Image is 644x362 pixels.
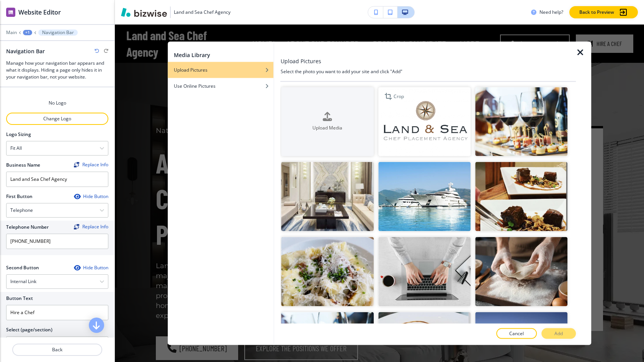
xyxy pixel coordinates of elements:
[6,234,108,249] input: Ex. 561-222-1111
[174,82,216,89] h4: Use Online Pictures
[6,162,40,169] h2: Business Name
[6,60,108,80] h3: Manage how your navigation bar appears and what it displays. Hiding a page only hides it in your ...
[381,90,407,102] div: Crop
[13,346,101,353] p: Back
[74,224,108,230] span: Find and replace this information across Bizwise
[509,330,524,337] p: Cancel
[6,295,33,302] h2: Button Text
[7,337,100,350] input: Manual Input
[74,224,108,229] div: Replace Info
[6,113,108,125] button: Change Logo
[74,193,108,200] button: Hide Button
[6,224,49,231] h2: Telephone Number
[281,124,374,131] h4: Upload Media
[281,57,321,65] h3: Upload Pictures
[569,6,638,18] button: Back to Preview
[18,8,61,17] h2: Website Editor
[74,224,79,229] img: Replace
[6,326,52,333] h2: Select (page/section)
[281,68,576,75] h4: Select the photo you want to add your site and click "Add"
[539,9,563,16] h3: Need help?
[6,131,31,138] h2: Logo Sizing
[6,8,15,17] img: editor icon
[6,47,45,55] h2: Navigation Bar
[49,100,66,106] h4: No Logo
[121,7,230,18] button: Land and Sea Chef Agency
[10,207,33,214] h4: Telephone
[281,87,374,156] button: Upload Media
[174,66,208,73] h4: Upload Pictures
[7,115,108,122] p: Change Logo
[121,8,167,17] img: Bizwise Logo
[74,162,108,167] div: Replace Info
[74,265,108,271] button: Hide Button
[579,9,614,16] p: Back to Preview
[394,93,404,100] p: Crop
[74,162,108,168] span: Find and replace this information across Bizwise
[168,78,273,94] button: Use Online Pictures
[6,30,17,35] button: Main
[496,328,537,339] button: Cancel
[168,62,273,78] button: Upload Pictures
[74,162,108,167] button: ReplaceReplace Info
[10,278,36,285] h4: Internal Link
[6,193,33,200] h2: First Button
[38,29,78,36] button: Navigation Bar
[174,9,230,16] h3: Land and Sea Chef Agency
[174,51,210,59] h2: Media Library
[42,30,74,35] p: Navigation Bar
[12,344,102,356] button: Back
[74,224,108,229] button: ReplaceReplace Info
[6,264,39,271] h2: Second Button
[74,162,79,167] img: Replace
[23,30,32,35] button: +1
[10,145,22,152] h4: Fit all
